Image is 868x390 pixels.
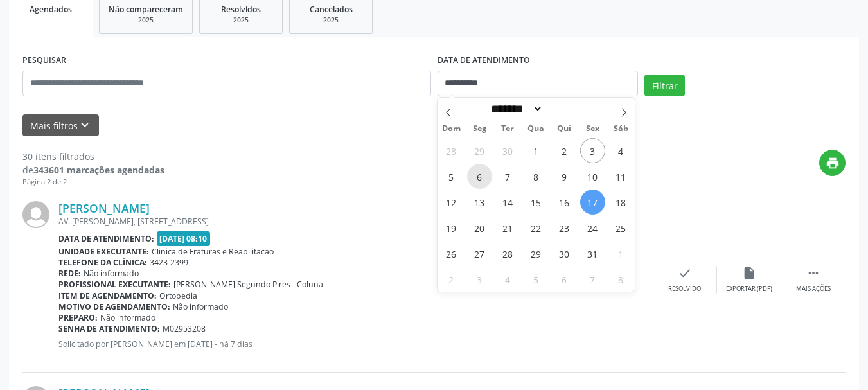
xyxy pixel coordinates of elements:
b: Rede: [58,268,81,279]
span: Outubro 12, 2025 [439,190,464,215]
b: Data de atendimento: [58,233,154,244]
span: Qua [522,125,550,133]
span: Outubro 9, 2025 [552,164,577,189]
div: Mais ações [796,285,831,294]
input: Year [543,102,585,116]
span: Outubro 13, 2025 [467,190,492,215]
div: 2025 [109,15,183,25]
div: de [22,163,164,177]
i:  [806,266,820,280]
span: Outubro 26, 2025 [439,241,464,266]
label: DATA DE ATENDIMENTO [438,51,530,71]
span: Setembro 29, 2025 [467,138,492,163]
span: Outubro 3, 2025 [580,138,605,163]
i: insert_drive_file [742,266,756,280]
b: Motivo de agendamento: [58,301,170,312]
span: Outubro 2, 2025 [552,138,577,163]
span: Novembro 8, 2025 [608,267,633,292]
b: Telefone da clínica: [58,257,147,268]
span: Novembro 5, 2025 [524,267,549,292]
span: Outubro 29, 2025 [524,241,549,266]
span: Ter [493,125,522,133]
span: Não compareceram [109,4,183,15]
span: Outubro 14, 2025 [495,190,520,215]
span: M02953208 [163,323,206,334]
i: keyboard_arrow_down [78,118,92,132]
span: Não informado [173,301,228,312]
span: Outubro 1, 2025 [524,138,549,163]
select: Month [487,102,544,116]
span: Novembro 3, 2025 [467,267,492,292]
b: Preparo: [58,312,98,323]
div: 30 itens filtrados [22,150,164,163]
span: Outubro 8, 2025 [524,164,549,189]
span: Outubro 11, 2025 [608,164,633,189]
b: Senha de atendimento: [58,323,160,334]
span: Agendados [30,4,72,15]
span: Outubro 6, 2025 [467,164,492,189]
span: Outubro 22, 2025 [524,215,549,240]
span: [PERSON_NAME] Segundo Pires - Coluna [173,279,323,290]
span: Outubro 24, 2025 [580,215,605,240]
button: Filtrar [644,75,685,96]
span: Dom [438,125,466,133]
span: Novembro 4, 2025 [495,267,520,292]
span: Outubro 25, 2025 [608,215,633,240]
div: 2025 [299,15,363,25]
span: Qui [550,125,578,133]
div: AV. [PERSON_NAME], [STREET_ADDRESS] [58,216,653,227]
b: Unidade executante: [58,246,149,257]
span: Outubro 23, 2025 [552,215,577,240]
b: Item de agendamento: [58,290,157,301]
span: Cancelados [310,4,353,15]
span: Sex [578,125,607,133]
label: PESQUISAR [22,51,66,71]
span: Novembro 1, 2025 [608,241,633,266]
div: Exportar (PDF) [726,285,772,294]
span: Outubro 28, 2025 [495,241,520,266]
a: [PERSON_NAME] [58,201,150,215]
span: [DATE] 08:10 [157,231,211,246]
img: img [22,201,49,228]
span: Ortopedia [159,290,197,301]
span: Seg [465,125,493,133]
span: Setembro 28, 2025 [439,138,464,163]
span: Outubro 20, 2025 [467,215,492,240]
span: Outubro 5, 2025 [439,164,464,189]
div: Resolvido [668,285,701,294]
span: Outubro 19, 2025 [439,215,464,240]
span: Resolvidos [221,4,261,15]
span: Outubro 31, 2025 [580,241,605,266]
span: Clinica de Fraturas e Reabilitacao [152,246,274,257]
span: Novembro 7, 2025 [580,267,605,292]
div: Página 2 de 2 [22,177,164,188]
span: Outubro 10, 2025 [580,164,605,189]
i: check [678,266,692,280]
i: print [826,156,840,170]
button: Mais filtroskeyboard_arrow_down [22,114,99,137]
span: Outubro 15, 2025 [524,190,549,215]
span: Não informado [100,312,155,323]
span: Outubro 21, 2025 [495,215,520,240]
div: 2025 [209,15,273,25]
span: Sáb [607,125,635,133]
span: Outubro 27, 2025 [467,241,492,266]
span: Novembro 6, 2025 [552,267,577,292]
span: Outubro 18, 2025 [608,190,633,215]
span: 3423-2399 [150,257,188,268]
span: Setembro 30, 2025 [495,138,520,163]
span: Outubro 30, 2025 [552,241,577,266]
span: Outubro 7, 2025 [495,164,520,189]
span: Outubro 4, 2025 [608,138,633,163]
strong: 343601 marcações agendadas [33,164,164,176]
span: Outubro 16, 2025 [552,190,577,215]
b: Profissional executante: [58,279,171,290]
span: Novembro 2, 2025 [439,267,464,292]
span: Não informado [84,268,139,279]
p: Solicitado por [PERSON_NAME] em [DATE] - há 7 dias [58,339,653,350]
span: Outubro 17, 2025 [580,190,605,215]
button: print [819,150,846,176]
